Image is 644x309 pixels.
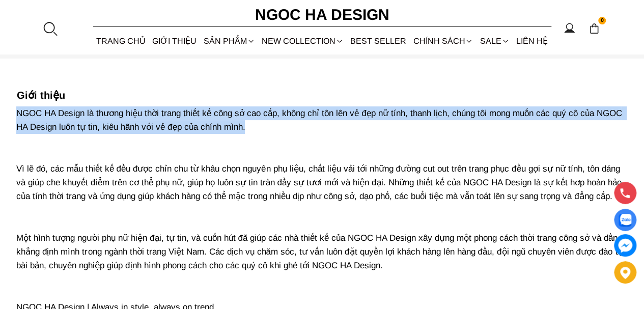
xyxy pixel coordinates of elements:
img: img-CART-ICON-ksit0nf1 [589,23,600,34]
div: Chính sách [410,27,477,54]
a: SALE [477,27,513,54]
a: messenger [614,234,636,257]
a: GIỚI THIỆU [149,27,200,54]
a: BEST SELLER [347,27,410,54]
a: LIÊN HỆ [513,27,551,54]
a: NEW COLLECTION [258,27,347,54]
img: Display image [619,214,631,227]
div: SẢN PHẨM [200,27,258,54]
a: TRANG CHỦ [93,27,149,54]
h5: Giới thiệu [17,89,628,101]
span: 0 [598,17,606,25]
a: Display image [614,209,636,231]
a: Ngoc Ha Design [246,3,399,27]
